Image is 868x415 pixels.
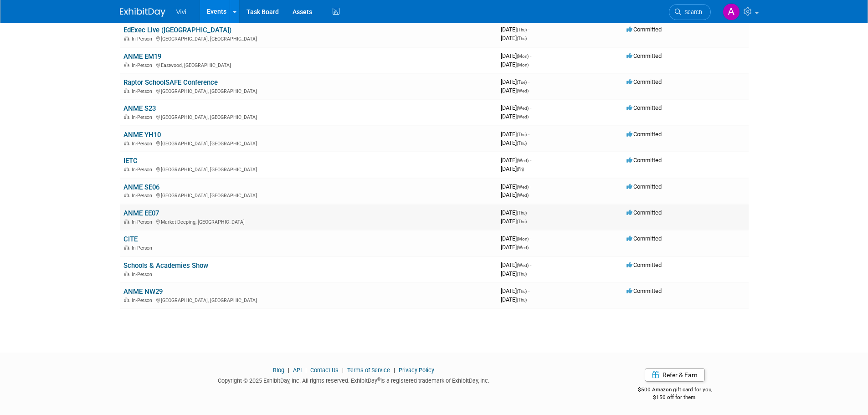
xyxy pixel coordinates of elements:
[501,218,527,225] span: [DATE]
[627,235,662,242] span: Committed
[723,3,740,20] img: Amy Barker
[176,8,186,15] span: Vivi
[132,219,155,225] span: In-Person
[501,139,527,146] span: [DATE]
[132,193,155,199] span: In-Person
[132,141,155,147] span: In-Person
[627,131,662,138] span: Committed
[132,62,155,68] span: In-Person
[501,261,531,268] span: [DATE]
[501,35,527,41] span: [DATE]
[517,158,529,163] span: (Wed)
[517,62,529,67] span: (Mon)
[123,235,138,243] a: CITE
[123,183,159,191] a: ANME SE06
[377,377,380,382] sup: ®
[517,193,529,198] span: (Wed)
[132,114,155,120] span: In-Person
[132,88,155,94] span: In-Person
[627,26,662,33] span: Committed
[132,272,155,277] span: In-Person
[123,209,159,217] a: ANME EE07
[501,78,529,85] span: [DATE]
[517,184,529,190] span: (Wed)
[528,131,529,138] span: -
[286,367,292,374] span: |
[530,183,531,190] span: -
[123,26,231,34] a: EdExec Live ([GEOGRAPHIC_DATA])
[501,104,531,111] span: [DATE]
[124,88,129,93] img: In-Person Event
[517,289,527,294] span: (Thu)
[123,61,493,68] div: Eastwood, [GEOGRAPHIC_DATA]
[124,62,129,67] img: In-Person Event
[601,394,749,401] div: $150 off for them.
[123,191,493,199] div: [GEOGRAPHIC_DATA], [GEOGRAPHIC_DATA]
[517,114,529,119] span: (Wed)
[669,4,711,20] a: Search
[501,235,531,242] span: [DATE]
[517,263,529,268] span: (Wed)
[517,236,529,241] span: (Mon)
[627,209,662,216] span: Committed
[517,36,527,41] span: (Thu)
[124,219,129,224] img: In-Person Event
[273,367,284,374] a: Blog
[627,52,662,59] span: Committed
[517,219,527,224] span: (Thu)
[124,141,129,145] img: In-Person Event
[310,367,339,374] a: Contact Us
[601,380,749,401] div: $500 Amazon gift card for you,
[123,131,161,139] a: ANME YH10
[303,367,309,374] span: |
[681,9,702,15] span: Search
[123,287,163,296] a: ANME NW29
[517,245,529,250] span: (Wed)
[124,36,129,41] img: In-Person Event
[627,261,662,268] span: Committed
[627,287,662,294] span: Committed
[501,244,529,251] span: [DATE]
[530,157,531,164] span: -
[293,367,302,374] a: API
[501,165,524,172] span: [DATE]
[123,139,493,147] div: [GEOGRAPHIC_DATA], [GEOGRAPHIC_DATA]
[530,261,531,268] span: -
[517,272,527,277] span: (Thu)
[501,61,529,68] span: [DATE]
[627,183,662,190] span: Committed
[340,367,346,374] span: |
[645,368,705,382] a: Refer & Earn
[132,297,155,303] span: In-Person
[123,104,156,113] a: ANME S23
[517,54,529,59] span: (Mon)
[124,245,129,250] img: In-Person Event
[517,210,527,215] span: (Thu)
[501,296,527,303] span: [DATE]
[528,26,529,33] span: -
[501,26,529,33] span: [DATE]
[123,261,208,270] a: Schools & Academies Show
[120,8,165,17] img: ExhibitDay
[501,87,529,94] span: [DATE]
[120,374,588,385] div: Copyright © 2025 ExhibitDay, Inc. All rights reserved. ExhibitDay is a registered trademark of Ex...
[501,287,529,294] span: [DATE]
[501,191,529,198] span: [DATE]
[517,167,524,172] span: (Fri)
[347,367,390,374] a: Terms of Service
[124,114,129,119] img: In-Person Event
[517,297,527,302] span: (Thu)
[124,193,129,197] img: In-Person Event
[123,157,138,165] a: IETC
[391,367,397,374] span: |
[501,113,529,120] span: [DATE]
[528,209,529,216] span: -
[627,78,662,85] span: Committed
[132,36,155,42] span: In-Person
[501,209,529,216] span: [DATE]
[123,218,493,225] div: Market Deeping, [GEOGRAPHIC_DATA]
[517,141,527,146] span: (Thu)
[399,367,434,374] a: Privacy Policy
[501,131,529,138] span: [DATE]
[132,167,155,173] span: In-Person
